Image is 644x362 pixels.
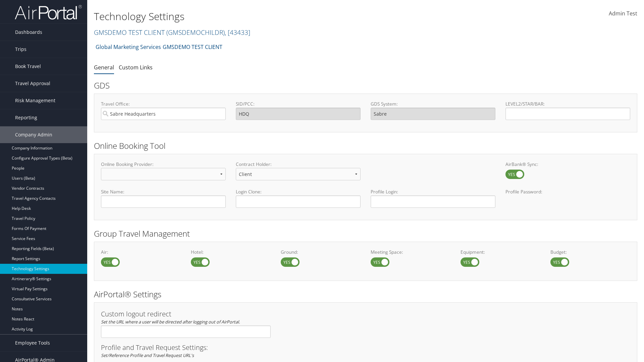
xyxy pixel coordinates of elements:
[96,40,161,54] a: Global Marketing Services
[94,140,637,152] h2: Online Booking Tool
[505,170,524,179] label: AirBank® Sync
[15,109,37,126] span: Reporting
[119,64,153,71] a: Custom Links
[94,289,637,300] h2: AirPortal® Settings
[225,28,250,37] span: , [ 43433 ]
[505,188,630,207] label: Profile Password:
[505,161,630,168] label: AirBank® Sync:
[101,161,226,168] label: Online Booking Provider:
[505,101,630,107] label: LEVEL2/STAR/BAR:
[101,352,194,358] em: Set/Reference Profile and Travel Request URL's
[94,9,456,23] h1: Technology Settings
[15,41,26,58] span: Trips
[609,3,637,24] a: Admin Test
[281,249,361,255] label: Ground:
[101,101,226,107] label: Travel Office:
[15,75,50,92] span: Travel Approval
[94,64,114,71] a: General
[236,101,361,107] label: SID/PCC:
[15,4,82,20] img: airportal-logo.png
[461,249,540,255] label: Equipment:
[166,28,225,37] span: ( GMSDEMOCHILDR )
[163,40,222,54] a: GMSDEMO TEST CLIENT
[101,311,271,317] h3: Custom logout redirect
[94,228,637,239] h2: Group Travel Management
[94,80,632,91] h2: GDS
[15,24,42,41] span: Dashboards
[101,249,181,255] label: Air:
[15,92,55,109] span: Risk Management
[101,344,630,351] h3: Profile and Travel Request Settings:
[371,188,495,207] label: Profile Login:
[101,319,240,325] em: Set the URL where a user will be directed after logging out of AirPortal.
[371,249,450,255] label: Meeting Space:
[101,188,226,195] label: Site Name:
[371,101,495,107] label: GDS System:
[94,28,250,37] a: GMSDEMO TEST CLIENT
[236,188,361,195] label: Login Clone:
[609,10,637,17] span: Admin Test
[191,249,271,255] label: Hotel:
[371,195,495,208] input: Profile Login:
[236,161,361,168] label: Contract Holder:
[15,335,50,351] span: Employee Tools
[15,58,41,75] span: Book Travel
[15,126,52,143] span: Company Admin
[550,249,630,255] label: Budget:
